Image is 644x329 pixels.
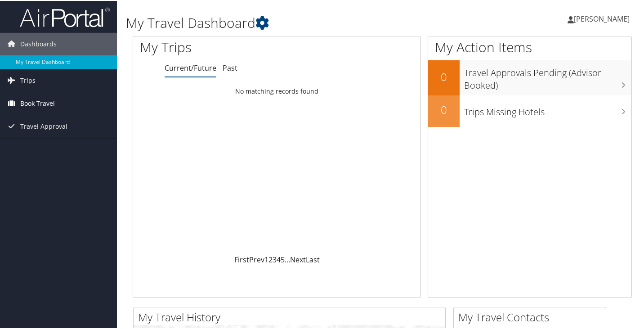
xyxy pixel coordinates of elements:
a: Prev [249,254,264,264]
a: Past [223,62,237,72]
a: 0Travel Approvals Pending (Advisor Booked) [428,59,631,94]
h1: My Action Items [428,37,631,56]
a: [PERSON_NAME] [568,5,639,32]
td: No matching records found [133,82,420,99]
h2: My Travel Contacts [458,309,606,324]
span: … [285,254,290,264]
h3: Trips Missing Hotels [464,100,631,117]
span: Dashboards [20,32,57,54]
span: Trips [20,68,36,91]
a: 0Trips Missing Hotels [428,95,631,126]
a: 1 [264,254,268,264]
h2: 0 [428,68,460,84]
a: Current/Future [165,62,216,72]
h2: 0 [428,101,460,117]
h2: My Travel History [138,309,445,324]
a: 2 [268,254,273,264]
h1: My Travel Dashboard [126,13,468,32]
h1: My Trips [140,37,294,56]
a: 5 [281,254,285,264]
a: 3 [273,254,277,264]
a: First [234,254,249,264]
img: airportal-logo.png [20,6,110,27]
a: 4 [277,254,281,264]
span: Book Travel [20,91,55,114]
a: Next [290,254,306,264]
a: Last [306,254,320,264]
span: Travel Approval [20,114,67,137]
h3: Travel Approvals Pending (Advisor Booked) [464,61,631,91]
span: [PERSON_NAME] [574,13,630,23]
